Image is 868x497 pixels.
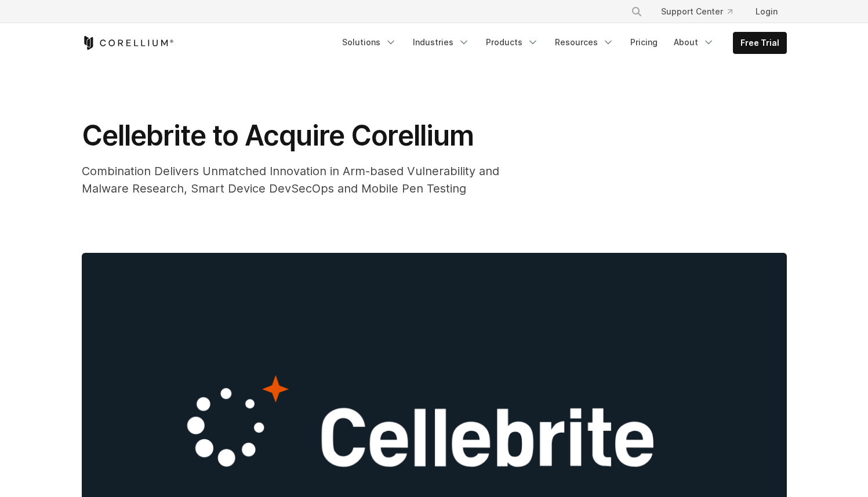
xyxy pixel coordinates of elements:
a: Login [746,1,787,22]
span: Cellebrite to Acquire Corellium [82,118,474,153]
a: Resources [548,32,621,53]
button: Search [626,1,647,22]
div: Navigation Menu [617,1,787,22]
a: Support Center [652,1,742,22]
div: Navigation Menu [335,32,787,54]
a: Pricing [623,32,664,53]
a: Corellium Home [82,36,174,50]
a: Industries [406,32,477,53]
a: Solutions [335,32,404,53]
a: About [667,32,721,53]
a: Products [479,32,546,53]
span: Combination Delivers Unmatched Innovation in Arm-based Vulnerability and Malware Research, Smart ... [82,164,499,195]
a: Free Trial [733,32,786,53]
